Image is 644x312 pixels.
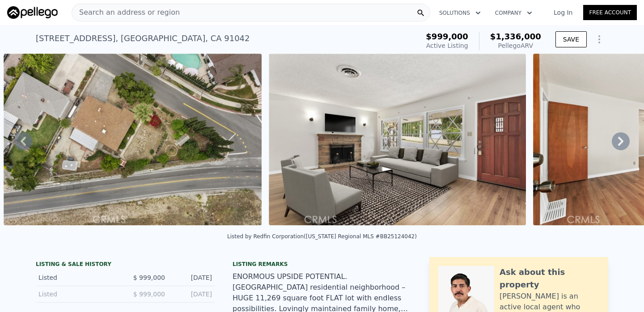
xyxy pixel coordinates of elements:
[488,5,539,21] button: Company
[172,290,212,299] div: [DATE]
[555,31,587,47] button: SAVE
[426,42,468,49] span: Active Listing
[72,7,180,18] span: Search an address or region
[543,8,583,17] a: Log In
[172,273,212,282] div: [DATE]
[4,54,262,225] img: Sale: 162136973 Parcel: 54095240
[133,291,165,298] span: $ 999,000
[36,32,250,45] div: [STREET_ADDRESS] , [GEOGRAPHIC_DATA] , CA 91042
[7,6,58,19] img: Pellego
[432,5,488,21] button: Solutions
[590,30,608,48] button: Show Options
[269,54,526,225] img: Sale: 162136973 Parcel: 54095240
[227,233,417,240] div: Listed by Redfin Corporation ([US_STATE] Regional MLS #BB25124042)
[36,261,215,270] div: LISTING & SALE HISTORY
[133,274,165,281] span: $ 999,000
[490,32,541,41] span: $1,336,000
[426,32,468,41] span: $999,000
[500,266,599,291] div: Ask about this property
[38,273,118,282] div: Listed
[583,5,637,20] a: Free Account
[233,261,411,268] div: Listing remarks
[38,290,118,299] div: Listed
[490,41,541,50] div: Pellego ARV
